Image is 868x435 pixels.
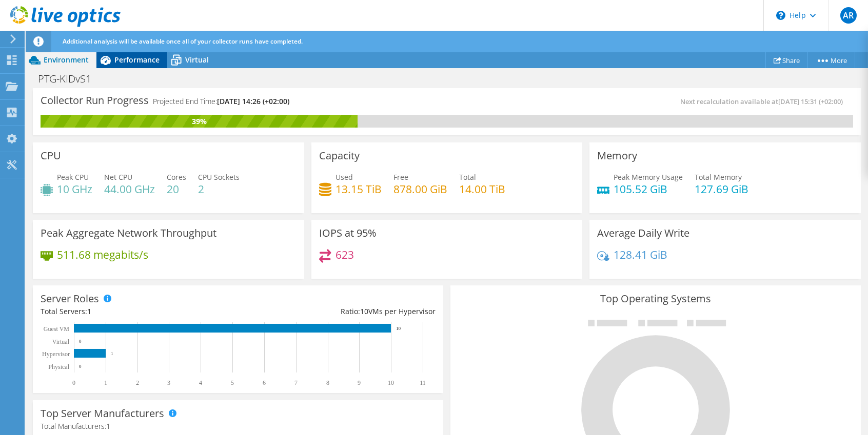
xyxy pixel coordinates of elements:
span: Additional analysis will be available once all of your collector runs have completed. [63,37,303,46]
h4: 105.52 GiB [614,183,683,195]
h4: 10 GHz [57,183,92,195]
div: Total Servers: [41,306,238,317]
h4: 44.00 GHz [104,183,155,195]
h4: Projected End Time: [153,96,289,107]
text: 2 [136,379,139,386]
text: 4 [199,379,202,386]
span: AR [840,7,857,24]
span: [DATE] 14:26 (+02:00) [217,96,289,106]
h3: Top Server Manufacturers [41,408,164,419]
span: 1 [106,421,110,431]
text: 10 [396,326,401,331]
span: Total Memory [695,172,742,182]
text: 11 [420,379,426,386]
h4: 511.68 megabits/s [57,249,148,260]
text: Physical [48,363,69,370]
h3: Server Roles [41,293,99,304]
span: CPU Sockets [198,172,240,182]
h4: 14.00 TiB [459,183,505,195]
h4: Total Manufacturers: [41,421,436,432]
text: 9 [358,379,361,386]
text: Virtual [52,338,70,345]
span: Peak CPU [57,172,89,182]
text: 7 [294,379,298,386]
div: 39% [41,116,358,127]
text: 1 [104,379,107,386]
span: Virtual [185,55,209,65]
text: 0 [79,364,82,369]
text: 8 [326,379,329,386]
span: Cores [167,172,186,182]
h4: 13.15 TiB [336,183,382,195]
span: Total [459,172,476,182]
h3: Average Daily Write [597,227,689,239]
h4: 878.00 GiB [393,183,447,195]
span: Free [393,172,408,182]
text: 10 [388,379,394,386]
a: Share [765,52,808,68]
h4: 128.41 GiB [614,249,667,260]
h4: 623 [336,249,354,260]
h3: Capacity [319,150,360,161]
span: Environment [44,55,89,65]
h3: Peak Aggregate Network Throughput [41,227,216,239]
span: 1 [87,306,91,316]
span: Net CPU [104,172,132,182]
svg: \n [776,11,785,20]
h4: 127.69 GiB [695,183,748,195]
h3: IOPS at 95% [319,227,377,239]
span: Performance [114,55,160,65]
h3: CPU [41,150,61,161]
div: Ratio: VMs per Hypervisor [238,306,436,317]
span: Peak Memory Usage [614,172,683,182]
text: 3 [167,379,170,386]
h4: 20 [167,183,186,195]
a: More [807,52,855,68]
text: 0 [79,339,82,344]
h4: 2 [198,183,240,195]
span: Next recalculation available at [680,97,848,106]
text: 0 [72,379,75,386]
text: 5 [231,379,234,386]
h1: PTG-KIDvS1 [33,73,107,85]
h3: Memory [597,150,637,161]
text: 6 [263,379,266,386]
h3: Top Operating Systems [458,293,853,304]
span: 10 [360,306,368,316]
span: Used [336,172,353,182]
text: 1 [111,351,113,356]
span: [DATE] 15:31 (+02:00) [778,97,843,106]
text: Guest VM [44,325,69,333]
text: Hypervisor [42,350,70,358]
